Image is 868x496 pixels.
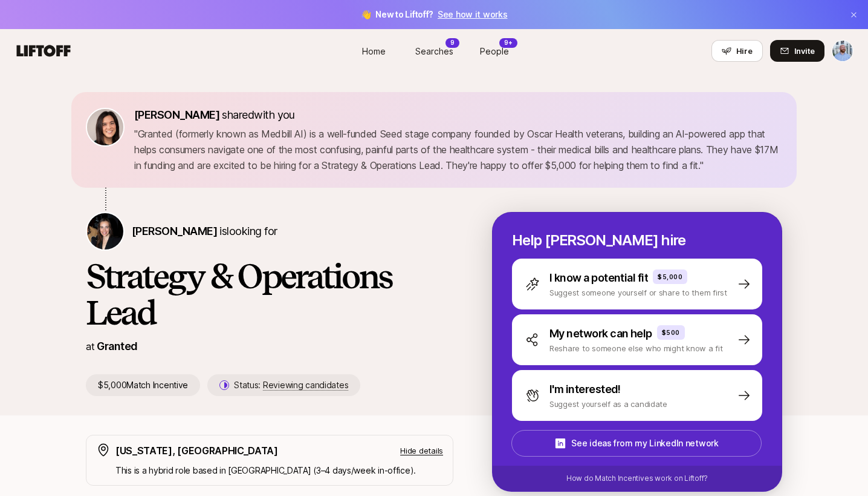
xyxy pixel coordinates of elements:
button: Hire [711,40,763,62]
span: People [480,45,509,58]
span: Invite [794,45,815,57]
a: Searches9 [404,40,464,62]
p: Help [PERSON_NAME] hire [512,232,762,249]
p: Suggest yourself as a candidate [549,398,667,410]
p: Suggest someone yourself or share to them first [549,286,727,299]
p: shared [134,107,300,124]
p: $5,000 [658,272,682,282]
button: See ideas from my LinkedIn network [511,430,762,457]
p: Hide details [400,445,443,457]
p: [US_STATE], [GEOGRAPHIC_DATA] [115,443,278,458]
button: Taft Love [832,40,853,62]
p: is looking for [132,223,277,240]
a: Granted [97,340,137,352]
span: Reviewing candidates [263,380,348,391]
button: Invite [770,40,824,62]
p: How do Match Incentives work on Liftoff? [566,473,708,484]
p: 9 [450,38,455,47]
p: $500 [662,328,680,337]
p: Reshare to someone else who might know a fit [549,342,723,354]
a: People9+ [464,40,525,62]
p: $5,000 Match Incentive [86,374,200,396]
p: I'm interested! [549,381,621,398]
span: 👋 New to Liftoff? [361,7,508,22]
span: Home [362,45,386,58]
img: 71d7b91d_d7cb_43b4_a7ea_a9b2f2cc6e03.jpg [87,109,123,145]
span: [PERSON_NAME] [134,108,219,121]
img: Taft Love [832,41,853,61]
p: My network can help [549,325,652,342]
h1: Strategy & Operations Lead [86,258,453,331]
p: See ideas from my LinkedIn network [571,436,718,451]
a: See how it works [438,9,508,19]
span: with you [254,108,295,121]
p: 9+ [504,38,513,47]
p: This is a hybrid role based in [GEOGRAPHIC_DATA] (3–4 days/week in-office). [115,463,443,478]
p: at [86,339,94,354]
img: Jana Raykow [87,213,123,250]
p: I know a potential fit [549,269,648,286]
p: Status: [234,378,348,392]
span: [PERSON_NAME] [132,225,217,237]
span: Searches [415,45,453,58]
p: " Granted (formerly known as Medbill AI) is a well-funded Seed stage company founded by Oscar Hea... [134,126,782,173]
a: Home [343,40,404,62]
span: Hire [736,45,753,57]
